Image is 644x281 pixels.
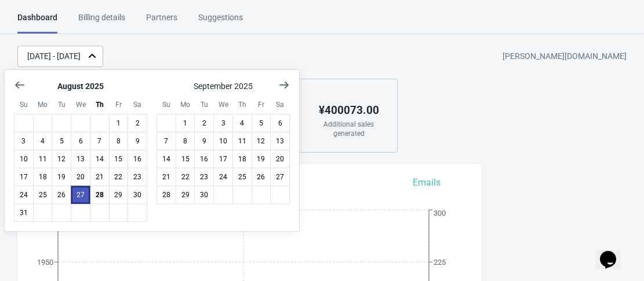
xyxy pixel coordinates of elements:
[213,95,233,114] div: Wednesday
[27,50,81,62] div: [DATE] - [DATE]
[128,95,147,114] div: Saturday
[176,186,195,204] button: September 29 2025
[313,101,384,120] div: ¥ 400073.00
[313,120,384,138] div: Additional sales generated
[157,132,176,150] button: September 7 2025
[14,95,34,114] div: Sunday
[252,168,271,186] button: September 26 2025
[109,132,129,150] button: August 8 2025
[128,168,147,186] button: August 23 2025
[71,150,90,168] button: August 13 2025
[71,132,90,150] button: August 6 2025
[128,186,147,204] button: August 30 2025
[90,95,110,114] div: Thursday
[90,150,110,168] button: August 14 2025
[109,95,129,114] div: Friday
[213,150,233,168] button: September 17 2025
[252,150,271,168] button: September 19 2025
[252,95,271,114] div: Friday
[33,186,53,204] button: August 25 2025
[71,95,90,114] div: Wednesday
[213,114,233,132] button: September 3 2025
[232,95,252,114] div: Thursday
[157,95,176,114] div: Sunday
[157,186,176,204] button: September 28 2025
[270,132,290,150] button: September 13 2025
[270,114,290,132] button: September 6 2025
[176,168,195,186] button: September 22 2025
[52,186,71,204] button: August 26 2025
[194,150,214,168] button: September 16 2025
[176,150,195,168] button: September 15 2025
[14,168,34,186] button: August 17 2025
[194,114,214,132] button: September 2 2025
[52,150,71,168] button: August 12 2025
[270,150,290,168] button: September 20 2025
[232,132,252,150] button: September 11 2025
[90,132,110,150] button: August 7 2025
[252,132,271,150] button: September 12 2025
[33,150,53,168] button: August 11 2025
[9,75,30,95] button: Show previous month, July 2025
[14,150,34,168] button: August 10 2025
[14,204,34,222] button: August 31 2025
[194,186,214,204] button: September 30 2025
[90,186,110,204] button: Today August 28 2025
[71,168,90,186] button: August 20 2025
[434,209,446,217] tspan: 300
[270,95,290,114] div: Saturday
[232,150,252,168] button: September 18 2025
[33,132,53,150] button: August 4 2025
[503,46,627,67] div: [PERSON_NAME][DOMAIN_NAME]
[33,95,53,114] div: Monday
[434,258,446,267] tspan: 225
[252,114,271,132] button: September 5 2025
[270,168,290,186] button: September 27 2025
[14,132,34,150] button: August 3 2025
[176,114,195,132] button: September 1 2025
[232,168,252,186] button: September 25 2025
[78,12,125,32] div: Billing details
[90,168,110,186] button: August 21 2025
[146,12,177,32] div: Partners
[128,150,147,168] button: August 16 2025
[52,95,71,114] div: Tuesday
[157,150,176,168] button: September 14 2025
[52,132,71,150] button: August 5 2025
[274,75,294,95] button: Show next month, October 2025
[52,168,71,186] button: August 19 2025
[176,95,195,114] div: Monday
[109,186,129,204] button: August 29 2025
[213,168,233,186] button: September 24 2025
[194,95,214,114] div: Tuesday
[157,168,176,186] button: September 21 2025
[109,168,129,186] button: August 22 2025
[595,235,632,269] iframe: chat widget
[128,132,147,150] button: August 9 2025
[232,114,252,132] button: September 4 2025
[194,168,214,186] button: September 23 2025
[17,12,57,34] div: Dashboard
[14,186,34,204] button: August 24 2025
[71,186,90,204] button: August 27 2025
[213,132,233,150] button: September 10 2025
[198,12,243,32] div: Suggestions
[176,132,195,150] button: September 8 2025
[109,150,129,168] button: August 15 2025
[194,132,214,150] button: September 9 2025
[128,114,147,132] button: August 2 2025
[37,258,53,267] tspan: 1950
[109,114,129,132] button: August 1 2025
[33,168,53,186] button: August 18 2025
